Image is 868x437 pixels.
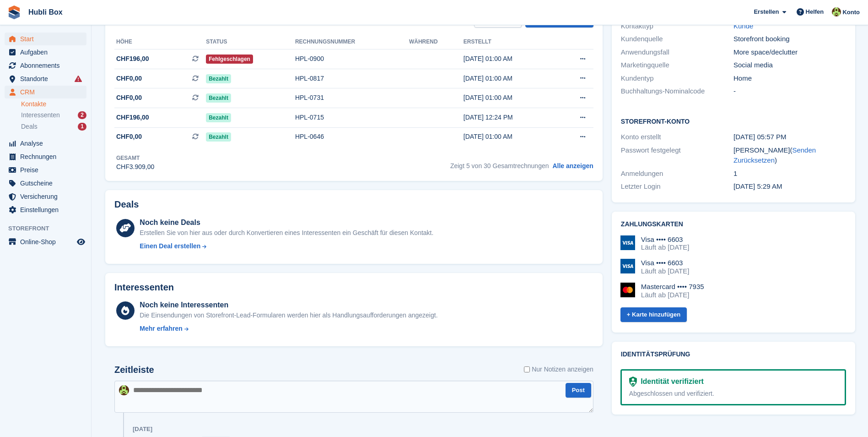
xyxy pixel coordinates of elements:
[114,199,139,210] h2: Deals
[5,150,86,163] a: menu
[116,74,142,83] span: CHF0,00
[552,162,593,169] a: Alle anzeigen
[629,389,837,399] div: Abgeschlossen und verifiziert.
[295,93,409,103] div: HPL-0731
[21,100,86,109] a: Kontakte
[5,137,86,150] a: menu
[78,123,86,131] div: 1
[832,7,841,16] img: Luca Space4you
[641,283,704,291] div: Mastercard •••• 7935
[733,145,846,166] div: [PERSON_NAME]
[20,177,75,190] span: Gutscheine
[295,132,409,142] div: HPL-0646
[114,35,206,49] th: Höhe
[733,182,782,190] time: 2023-06-17 03:29:36 UTC
[75,75,82,82] i: Es sind Fehler bei der Synchronisierung von Smart-Einträgen aufgetreten
[140,324,182,333] div: Mehr erfahren
[620,307,687,322] a: + Karte hinzufügen
[206,35,295,49] th: Status
[621,169,733,179] div: Anmeldungen
[295,35,409,49] th: Rechnungsnummer
[295,54,409,64] div: HPL-0900
[116,132,142,142] span: CHF0,00
[5,59,86,72] a: menu
[206,132,231,142] span: Bezahlt
[621,351,846,358] h2: Identitätsprüfung
[637,376,704,387] div: Identität verifiziert
[5,164,86,176] a: menu
[20,235,75,248] span: Online-Shop
[140,311,437,320] div: Die Einsendungen von Storefront-Lead-Formularen werden hier als Handlungsaufforderungen angezeigt.
[116,93,142,103] span: CHF0,00
[464,74,557,83] div: [DATE] 01:00 AM
[620,235,635,250] img: Visa Logo
[206,113,231,122] span: Bezahlt
[621,181,733,192] div: Letzter Login
[806,7,824,16] span: Helfen
[78,111,86,119] div: 2
[733,169,846,179] div: 1
[20,59,75,72] span: Abonnements
[20,33,75,45] span: Start
[116,162,154,172] div: CHF3.909,00
[641,259,690,267] div: Visa •••• 6603
[295,74,409,83] div: HPL-0817
[5,86,86,98] a: menu
[8,224,91,233] span: Storefront
[733,22,753,30] a: Kunde
[140,324,437,333] a: Mehr erfahren
[116,154,154,162] div: Gesamt
[641,235,690,244] div: Visa •••• 6603
[621,221,846,228] h2: Zahlungskarten
[621,73,733,84] div: Kundentyp
[621,145,733,166] div: Passwort festgelegt
[620,259,635,273] img: Visa Logo
[5,190,86,203] a: menu
[464,35,557,49] th: Erstellt
[629,377,637,387] img: Identitätsüberprüfung bereit
[620,283,635,297] img: Mastercard Logo
[116,54,149,64] span: CHF196,00
[733,73,846,84] div: Home
[295,113,409,122] div: HPL-0715
[140,217,433,228] div: Noch keine Deals
[5,46,86,59] a: menu
[524,365,593,374] label: Nur Notizen anzeigen
[621,60,733,71] div: Marketingquelle
[566,383,591,398] button: Post
[450,162,549,169] span: Zeigt 5 von 30 Gesamtrechnungen
[733,132,846,142] div: [DATE] 05:57 PM
[20,137,75,150] span: Analyse
[20,150,75,163] span: Rechnungen
[140,241,200,251] div: Einen Deal erstellen
[621,34,733,44] div: Kundenquelle
[20,46,75,59] span: Aufgaben
[21,122,86,131] a: Deals 1
[133,426,152,433] div: [DATE]
[20,72,75,85] span: Standorte
[464,93,557,103] div: [DATE] 01:00 AM
[20,190,75,203] span: Versicherung
[754,7,779,16] span: Erstellen
[5,33,86,45] a: menu
[733,86,846,97] div: -
[842,8,860,17] span: Konto
[733,60,846,71] div: Social media
[5,203,86,216] a: menu
[206,74,231,83] span: Bezahlt
[621,86,733,97] div: Buchhaltungs-Nominalcode
[464,54,557,64] div: [DATE] 01:00 AM
[20,86,75,98] span: CRM
[621,116,846,126] h2: Storefront-Konto
[621,132,733,142] div: Konto erstellt
[5,177,86,190] a: menu
[641,267,690,275] div: Läuft ab [DATE]
[524,365,530,374] input: Nur Notizen anzeigen
[114,282,174,293] h2: Interessenten
[621,47,733,58] div: Anwendungsfall
[206,55,253,64] span: Fehlgeschlagen
[5,235,86,248] a: Speisekarte
[464,113,557,122] div: [DATE] 12:24 PM
[5,72,86,85] a: menu
[140,228,433,238] div: Erstellen Sie von hier aus oder durch Konvertieren eines Interessenten ein Geschäft für diesen Ko...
